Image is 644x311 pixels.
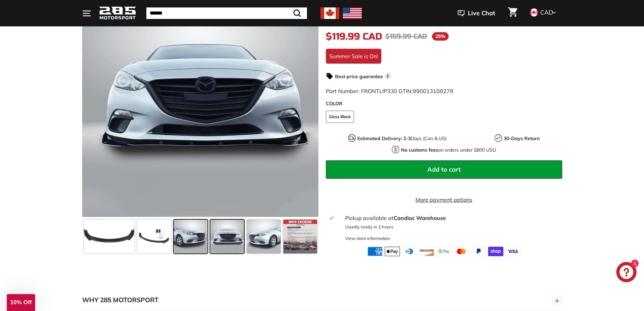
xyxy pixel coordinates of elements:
img: paypal [471,247,486,256]
button: WHY 285 MOTORSPORT [82,290,562,310]
p: on orders under $800 USD [401,146,496,153]
a: Cart [504,2,521,25]
div: Summer Sale is On! [326,48,381,63]
img: apple_pay [385,247,400,256]
span: 990013108278 [413,87,453,94]
strong: Best price guarantee [335,73,383,79]
span: 25% [432,32,449,41]
p: Days (Can & US) [357,135,447,142]
span: Add to cart [427,165,461,173]
span: $119.99 CAD [326,30,382,42]
button: Add to cart [326,160,562,178]
span: CAD [540,8,553,16]
img: visa [505,247,521,256]
p: Usually ready in 2 hours [345,223,558,230]
span: $159.99 CAD [385,32,427,40]
div: View store information [345,235,390,241]
input: Search [146,7,307,19]
span: i [385,73,391,79]
a: More payment options [326,195,562,203]
inbox-online-store-chat: Shopify online store chat [614,262,639,284]
img: master [454,247,469,256]
img: diners_club [402,247,417,256]
span: 10% Off [10,299,31,306]
div: Pickup available at [345,214,558,222]
strong: No customs fees [401,147,438,153]
img: google_pay [436,247,452,256]
span: Live Chat [468,9,495,18]
label: COLOR [326,100,562,107]
strong: 30-Days Return [504,135,540,141]
span: Part Number: FRONTLIP330 GTIN: [326,87,453,94]
img: shopify_pay [488,247,503,256]
img: Logo_285_Motorsport_areodynamics_components [99,5,136,21]
strong: Candiac Warehouse [393,214,446,221]
div: 10% Off [7,294,35,311]
button: Live Chat [449,5,504,22]
img: american_express [367,247,383,256]
img: discover [419,247,434,256]
strong: Estimated Delivery: 2-3 [357,135,411,141]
